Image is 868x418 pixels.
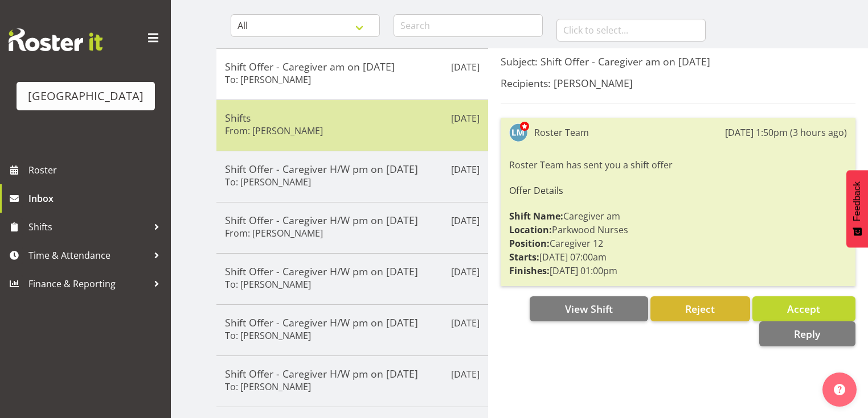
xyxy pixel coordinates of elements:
span: Reply [794,327,820,341]
h6: From: [PERSON_NAME] [225,227,323,239]
div: [GEOGRAPHIC_DATA] [28,88,144,105]
div: Roster Team [534,126,589,139]
h6: To: [PERSON_NAME] [225,381,311,392]
strong: Location: [509,224,552,236]
h5: Shifts [225,111,480,124]
p: [DATE] [451,265,480,279]
p: [DATE] [451,163,480,176]
div: [DATE] 1:50pm (3 hours ago) [725,126,847,139]
input: Click to select... [556,19,706,42]
div: Roster Team has sent you a shift offer Caregiver am Parkwood Nurses Caregiver 12 [DATE] 07:00am [... [509,155,847,280]
button: View Shift [530,296,648,321]
h5: Shift Offer - Caregiver H/W pm on [DATE] [225,367,480,380]
p: [DATE] [451,60,480,74]
strong: Position: [509,237,550,250]
p: [DATE] [451,214,480,227]
img: Rosterit website logo [9,28,103,51]
span: Feedback [852,181,862,221]
button: Accept [752,296,855,321]
p: [DATE] [451,367,480,381]
h5: Recipients: [PERSON_NAME] [501,77,855,89]
img: help-xxl-2.png [834,384,845,395]
span: Roster [28,162,165,179]
strong: Starts: [509,251,539,263]
button: Feedback - Show survey [846,170,868,247]
button: Reply [759,321,855,346]
h5: Subject: Shift Offer - Caregiver am on [DATE] [501,55,855,68]
p: [DATE] [451,111,480,125]
h5: Shift Offer - Caregiver H/W pm on [DATE] [225,214,480,226]
span: Inbox [28,190,165,207]
h5: Shift Offer - Caregiver H/W pm on [DATE] [225,316,480,329]
span: Reject [685,302,715,316]
h6: To: [PERSON_NAME] [225,176,311,188]
h5: Shift Offer - Caregiver H/W pm on [DATE] [225,163,480,175]
button: Reject [650,296,750,321]
span: Shifts [28,218,148,235]
p: [DATE] [451,316,480,330]
h6: To: [PERSON_NAME] [225,279,311,290]
strong: Finishes: [509,264,550,277]
h5: Shift Offer - Caregiver am on [DATE] [225,60,480,73]
h6: From: [PERSON_NAME] [225,125,323,136]
input: Search [394,14,543,37]
strong: Shift Name: [509,210,563,222]
span: Accept [787,302,820,316]
span: Finance & Reporting [28,275,148,292]
h6: To: [PERSON_NAME] [225,330,311,341]
span: View Shift [565,302,613,316]
h6: Offer Details [509,185,847,196]
img: lesley-mckenzie127.jpg [509,123,527,142]
h5: Shift Offer - Caregiver H/W pm on [DATE] [225,265,480,278]
span: Time & Attendance [28,247,148,264]
h6: To: [PERSON_NAME] [225,74,311,85]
